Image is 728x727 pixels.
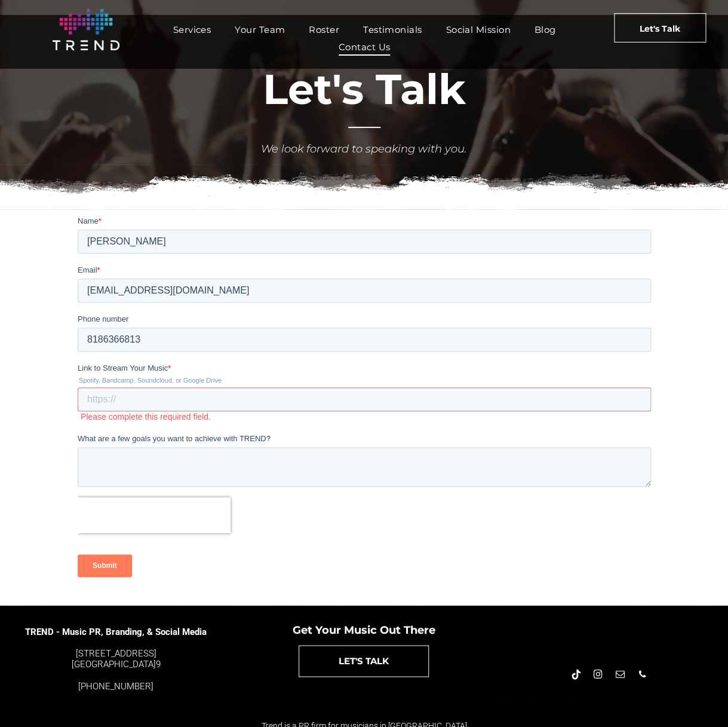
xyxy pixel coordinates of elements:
[327,38,403,56] a: Contact Us
[161,21,223,38] a: Services
[25,627,207,637] span: TREND - Music PR, Branding, & Social Media
[614,13,706,42] a: Let's Talk
[434,21,522,38] a: Social Mission
[339,646,389,676] span: LET'S TALK
[297,21,351,38] a: Roster
[263,63,466,115] span: Let's Talk
[351,21,434,38] a: Testimonials
[223,21,297,38] a: Your Team
[24,648,207,670] div: 9
[299,645,429,677] a: LET'S TALK
[72,648,156,670] font: [STREET_ADDRESS] [GEOGRAPHIC_DATA]
[53,9,119,50] img: logo
[78,215,651,600] iframe: Form 0
[78,680,153,691] a: [PHONE_NUMBER]
[293,624,435,637] span: Get Your Music Out There
[72,648,156,670] a: [STREET_ADDRESS][GEOGRAPHIC_DATA]
[523,21,568,38] a: Blog
[640,14,680,44] span: Let's Talk
[513,588,728,727] iframe: Chat Widget
[188,141,540,157] div: We look forward to speaking with you.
